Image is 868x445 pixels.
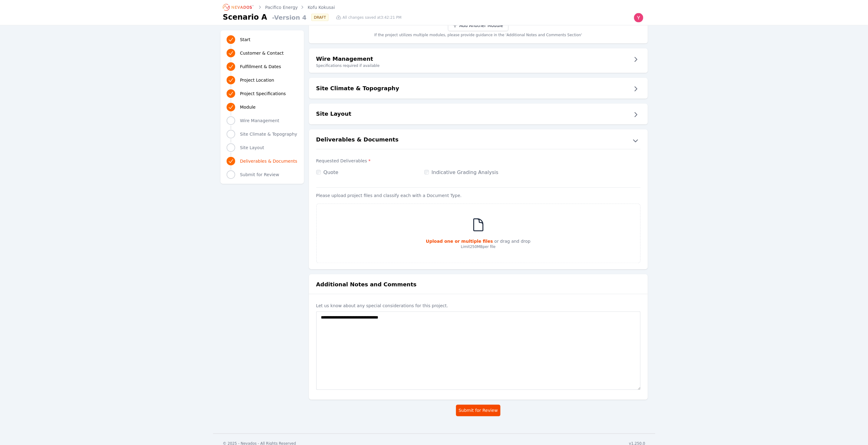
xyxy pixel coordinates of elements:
small: Specifications required if available [309,63,648,68]
h2: Site Climate & Topography [316,84,399,94]
button: Add Another Module [448,20,508,31]
span: - Version 4 [270,13,306,22]
span: Module [240,104,256,110]
div: DRAFT [311,14,328,21]
h2: Site Layout [316,110,352,120]
span: Project Specifications [240,91,286,97]
span: Start [240,37,251,43]
button: Site Climate & Topography [309,84,648,94]
img: Yoni Bennett [634,13,644,23]
strong: Upload one or multiple files [426,239,493,244]
nav: Progress [227,34,298,180]
label: Let us know about any special considerations for this project. [316,303,640,309]
h2: Additional Notes and Comments [316,281,417,289]
span: Customer & Contact [240,50,284,56]
input: Indicative Grading Analysis [424,170,429,175]
a: Pacifico Energy [265,4,298,10]
a: Kofu Kokusai [308,4,335,10]
label: Requested Deliverables [316,158,640,164]
p: Limit 250MB per file [426,245,531,250]
button: Wire Management [309,55,648,64]
h2: Deliverables & Documents [316,136,399,145]
button: Deliverables & Documents [309,136,648,145]
p: or drag and drop [426,238,531,245]
button: Submit for Review [456,405,501,416]
label: Indicative Grading Analysis [424,170,499,176]
nav: Breadcrumb [223,2,335,12]
input: Quote [316,170,321,175]
span: All changes saved at 3:42:21 PM [343,15,402,20]
span: Submit for Review [240,172,279,178]
label: Quote [316,170,339,176]
h1: Scenario A [223,12,267,22]
h2: Wire Management [316,55,373,64]
span: Wire Management [240,118,279,124]
div: Please upload project files and classify each with a Document Type. [316,193,640,204]
div: Upload one or multiple files or drag and dropLimit250MBper file [316,204,640,263]
p: If the project utilizes multiple modules, please provide guidance in the 'Additional Notes and Co... [374,31,582,37]
span: Site Layout [240,145,264,151]
span: Fulfillment & Dates [240,64,281,70]
span: Project Location [240,77,274,83]
button: Site Layout [309,110,648,120]
span: Deliverables & Documents [240,158,298,164]
span: Site Climate & Topography [240,131,297,137]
